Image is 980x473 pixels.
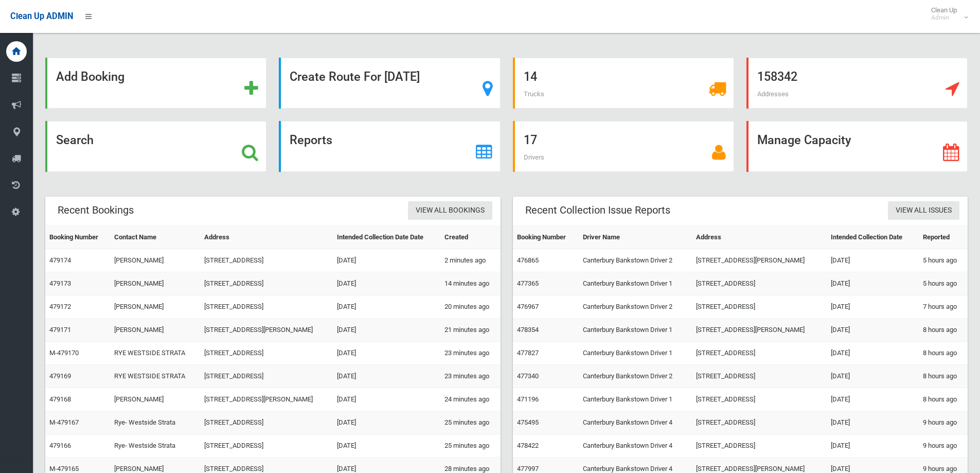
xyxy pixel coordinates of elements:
a: 477340 [517,372,539,380]
td: [DATE] [333,434,440,458]
a: M-479167 [49,418,79,426]
strong: Search [56,133,94,147]
td: 8 hours ago [919,388,968,411]
small: Admin [931,14,957,22]
td: [STREET_ADDRESS] [200,272,333,295]
a: 477997 [517,465,539,472]
a: M-479165 [49,465,79,472]
td: [STREET_ADDRESS] [200,365,333,388]
td: Canterbury Bankstown Driver 1 [579,319,692,342]
a: 476967 [517,303,539,310]
td: [DATE] [827,411,919,434]
td: Canterbury Bankstown Driver 2 [579,365,692,388]
td: 21 minutes ago [440,319,501,342]
th: Address [200,226,333,249]
th: Booking Number [45,226,110,249]
td: 9 hours ago [919,411,968,434]
td: [DATE] [333,295,440,319]
td: [STREET_ADDRESS][PERSON_NAME] [200,319,333,342]
td: [DATE] [827,365,919,388]
a: 479174 [49,256,71,264]
td: Canterbury Bankstown Driver 1 [579,388,692,411]
a: 478422 [517,442,539,449]
td: 7 hours ago [919,295,968,319]
a: 479173 [49,279,71,287]
strong: 14 [524,69,537,84]
td: [PERSON_NAME] [110,319,200,342]
td: [STREET_ADDRESS] [692,295,827,319]
td: RYE WESTSIDE STRATA [110,342,200,365]
td: 24 minutes ago [440,388,501,411]
td: [DATE] [333,411,440,434]
td: [DATE] [827,272,919,295]
td: [STREET_ADDRESS] [200,434,333,458]
td: 14 minutes ago [440,272,501,295]
td: [STREET_ADDRESS] [692,342,827,365]
a: 475495 [517,418,539,426]
a: 476865 [517,256,539,264]
td: [STREET_ADDRESS] [692,434,827,458]
strong: 158342 [757,69,797,84]
td: [DATE] [827,319,919,342]
a: Manage Capacity [746,121,968,172]
td: [DATE] [333,319,440,342]
a: 478354 [517,326,539,334]
td: 8 hours ago [919,319,968,342]
td: Rye- Westside Strata [110,411,200,434]
a: 477827 [517,349,539,357]
a: 479166 [49,442,71,449]
td: [STREET_ADDRESS] [692,365,827,388]
td: 20 minutes ago [440,295,501,319]
td: [STREET_ADDRESS] [200,411,333,434]
td: [PERSON_NAME] [110,249,200,272]
th: Created [440,226,501,249]
td: [STREET_ADDRESS] [692,272,827,295]
strong: Manage Capacity [757,133,851,147]
td: [DATE] [333,272,440,295]
td: 9 hours ago [919,434,968,458]
td: RYE WESTSIDE STRATA [110,365,200,388]
header: Recent Bookings [45,200,146,220]
th: Driver Name [579,226,692,249]
td: 2 minutes ago [440,249,501,272]
th: Intended Collection Date Date [333,226,440,249]
a: 479168 [49,395,71,403]
td: [STREET_ADDRESS] [200,249,333,272]
td: [STREET_ADDRESS] [692,388,827,411]
td: [DATE] [827,388,919,411]
strong: Reports [290,133,332,147]
span: Addresses [757,90,789,98]
td: [DATE] [827,295,919,319]
a: Add Booking [45,58,266,109]
span: Clean Up [926,6,967,22]
td: [DATE] [333,388,440,411]
strong: Create Route For [DATE] [290,69,420,84]
a: 479171 [49,326,71,334]
td: 25 minutes ago [440,411,501,434]
a: 471196 [517,395,539,403]
a: 14 Trucks [513,58,734,109]
td: 5 hours ago [919,249,968,272]
td: Canterbury Bankstown Driver 1 [579,342,692,365]
a: 17 Drivers [513,121,734,172]
td: [DATE] [333,249,440,272]
a: M-479170 [49,349,79,357]
a: Search [45,121,266,172]
td: 25 minutes ago [440,434,501,458]
td: 23 minutes ago [440,342,501,365]
a: View All Issues [888,201,959,220]
th: Reported [919,226,968,249]
td: [DATE] [827,249,919,272]
td: [STREET_ADDRESS][PERSON_NAME] [692,249,827,272]
td: 8 hours ago [919,342,968,365]
td: Canterbury Bankstown Driver 2 [579,295,692,319]
td: [DATE] [827,434,919,458]
th: Intended Collection Date [827,226,919,249]
th: Booking Number [513,226,579,249]
td: [DATE] [333,342,440,365]
th: Address [692,226,827,249]
a: 479169 [49,372,71,380]
span: Drivers [524,153,544,161]
td: [STREET_ADDRESS][PERSON_NAME] [692,319,827,342]
td: [STREET_ADDRESS] [200,342,333,365]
